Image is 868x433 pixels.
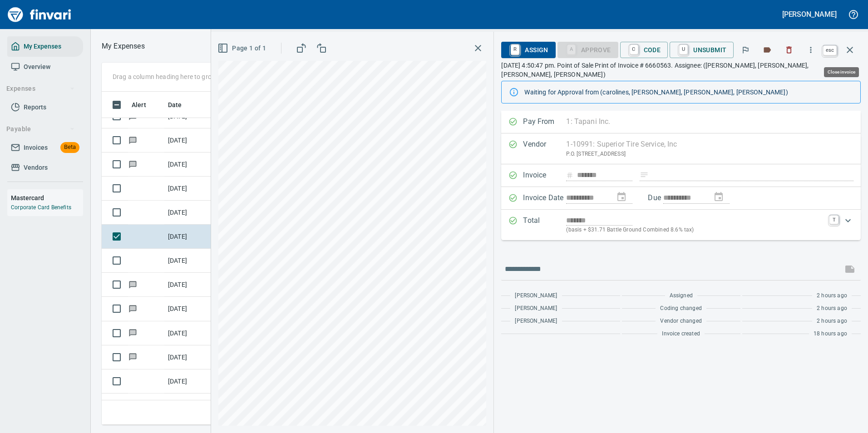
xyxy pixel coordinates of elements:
[164,249,210,273] td: [DATE]
[814,330,847,339] span: 18 hours ago
[7,97,83,118] a: Reports
[128,113,138,119] span: Has messages
[210,128,291,153] td: 96509.269904
[679,44,688,54] a: U
[210,321,291,345] td: 96542.1120131
[829,215,838,224] a: T
[164,201,210,225] td: [DATE]
[164,394,210,418] td: [DATE]
[128,281,138,287] span: Has messages
[508,42,548,58] span: Assign
[210,273,291,297] td: 95572.7100
[164,321,210,345] td: [DATE]
[168,99,182,110] span: Date
[210,201,291,225] td: [DATE] Invoice 6660202 from Superior Tire Service, Inc (1-10991)
[128,305,138,311] span: Has messages
[216,40,270,57] button: Page 1 of 1
[3,121,79,138] button: Payable
[780,7,839,21] button: [PERSON_NAME]
[670,291,693,300] span: Assigned
[102,41,145,52] nav: breadcrumb
[511,44,519,54] a: R
[164,153,210,177] td: [DATE]
[24,102,46,113] span: Reports
[817,304,847,313] span: 2 hours ago
[501,210,861,240] div: Expand
[210,297,291,321] td: 96647.3340021
[164,128,210,153] td: [DATE]
[523,215,566,235] p: Total
[164,345,210,369] td: [DATE]
[7,57,83,77] a: Overview
[102,41,145,52] p: My Expenses
[24,142,48,153] span: Invoices
[210,177,291,201] td: [DATE] Invoice 120385490 from Superior Tire Service, Inc (1-10991)
[210,249,291,273] td: 625030
[660,304,701,313] span: Coding changed
[566,226,824,235] p: (basis + $31.71 Battle Ground Combined 8.6% tax)
[524,84,853,100] div: Waiting for Approval from (carolines, [PERSON_NAME], [PERSON_NAME], [PERSON_NAME])
[6,83,75,94] span: Expenses
[823,45,837,55] a: esc
[662,330,700,339] span: Invoice created
[113,72,246,81] p: Drag a column heading here to group the table
[660,317,701,326] span: Vendor changed
[515,291,557,300] span: [PERSON_NAME]
[24,41,61,52] span: My Expenses
[5,4,74,25] img: Finvari
[557,45,618,53] div: Coding Required
[128,161,138,167] span: Has messages
[11,204,71,211] a: Corporate Card Benefits
[515,304,557,313] span: [PERSON_NAME]
[501,42,555,58] button: RAssign
[164,273,210,297] td: [DATE]
[210,345,291,369] td: 96620.1105217
[817,291,847,300] span: 2 hours ago
[757,40,777,60] button: Labels
[128,137,138,143] span: Has messages
[164,225,210,249] td: [DATE]
[11,193,83,203] h6: Mastercard
[839,258,861,280] span: This records your message into the invoice and notifies anyone mentioned
[60,142,79,153] span: Beta
[782,10,837,19] h5: [PERSON_NAME]
[164,369,210,394] td: [DATE]
[132,99,158,110] span: Alert
[515,317,557,326] span: [PERSON_NAME]
[735,40,755,60] button: Flag
[219,43,266,54] span: Page 1 of 1
[620,42,668,58] button: CCode
[801,40,821,60] button: More
[7,138,83,158] a: InvoicesBeta
[677,42,726,58] span: Unsubmit
[627,42,661,58] span: Code
[630,44,638,54] a: C
[6,123,75,135] span: Payable
[164,297,210,321] td: [DATE]
[164,177,210,201] td: [DATE]
[168,99,194,110] span: Date
[210,394,291,418] td: 96215.256604
[128,354,138,359] span: Has messages
[210,225,291,249] td: [DATE] Invoice 6660563 from Superior Tire Service, Inc (1-10991)
[24,162,48,173] span: Vendors
[7,36,83,57] a: My Expenses
[817,317,847,326] span: 2 hours ago
[779,40,799,60] button: Discard
[128,330,138,335] span: Has messages
[3,80,79,97] button: Expenses
[210,369,291,394] td: [DATE] Invoice IN003332960 from [GEOGRAPHIC_DATA] Equipment Co. (1-11113)
[24,61,50,73] span: Overview
[501,61,861,79] p: [DATE] 4:50:47 pm. Point of Sale Print of Invoice # 6660563. Assignee: ([PERSON_NAME], [PERSON_NA...
[7,157,83,178] a: Vendors
[670,42,734,58] button: UUnsubmit
[132,99,146,110] span: Alert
